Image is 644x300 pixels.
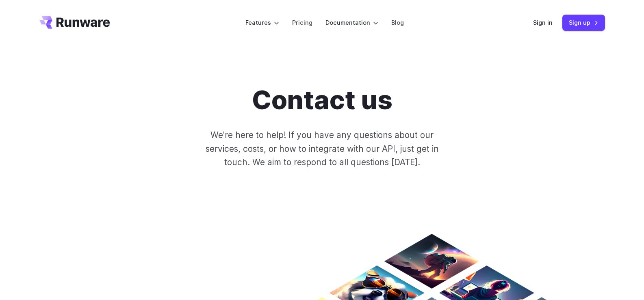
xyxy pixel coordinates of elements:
a: Sign in [533,18,553,27]
a: Sign up [562,15,605,30]
label: Documentation [325,18,378,27]
label: Features [245,18,279,27]
p: We're here to help! If you have any questions about our services, costs, or how to integrate with... [192,128,452,169]
a: Go to / [39,16,110,29]
h1: Contact us [252,84,392,115]
a: Blog [391,18,404,27]
a: Pricing [292,18,312,27]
